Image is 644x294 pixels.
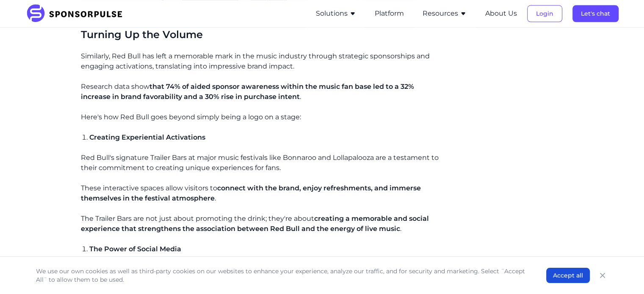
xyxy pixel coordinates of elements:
[26,4,129,23] img: SponsorPulse
[602,253,644,294] iframe: Chat Widget
[81,184,421,202] span: connect with the brand, enjoy refreshments, and immerse themselves in the festival atmosphere
[572,5,619,22] button: Let's chat
[527,5,562,22] button: Login
[81,112,441,122] p: Here's how Red Bull goes beyond simply being a logo on a stage:
[81,82,414,101] span: that 74% of aided sponsor awareness within the music fan base led to a 32% increase in brand favo...
[316,8,356,19] button: Solutions
[485,8,517,19] button: About Us
[597,269,608,281] button: Close
[81,82,441,102] p: Research data show .
[423,8,467,19] button: Resources
[375,8,404,19] button: Platform
[81,214,441,234] p: The Trailer Bars are not just about promoting the drink; they're about .
[546,268,590,283] button: Accept all
[36,267,529,284] p: We use our own cookies as well as third-party cookies on our websites to enhance your experience,...
[89,133,205,141] span: Creating Experiential Activations
[81,183,441,203] p: These interactive spaces allow visitors to .
[375,10,404,17] a: Platform
[572,10,619,17] a: Let's chat
[485,10,517,17] a: About Us
[81,153,441,173] p: Red Bull's signature Trailer Bars at major music festivals like Bonnaroo and Lollapalooza are a t...
[89,245,181,253] span: The Power of Social Media
[81,51,441,71] p: Similarly, Red Bull has left a memorable mark in the music industry through strategic sponsorship...
[81,28,441,41] h3: Turning Up the Volume
[527,10,562,17] a: Login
